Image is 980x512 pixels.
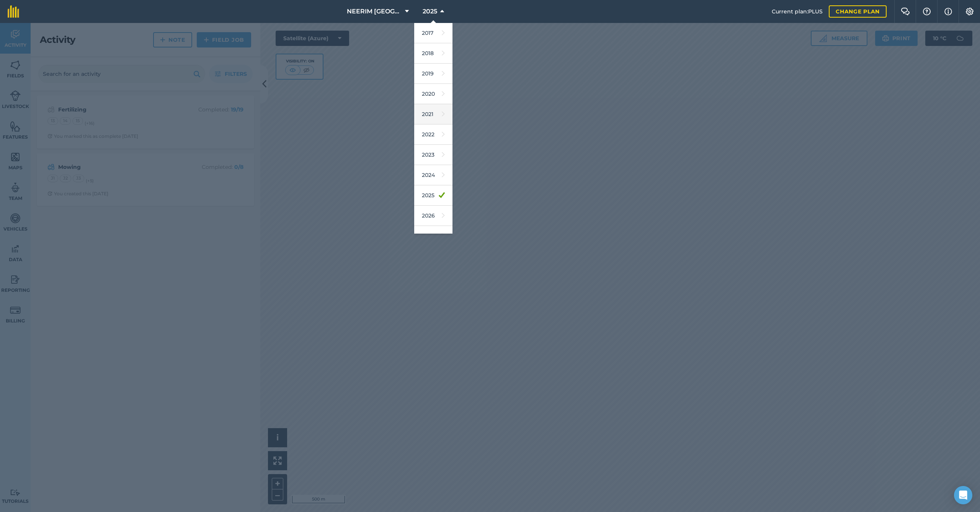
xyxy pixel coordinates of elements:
[414,43,452,64] a: 2018
[414,64,452,84] a: 2019
[901,8,910,15] img: Two speech bubbles overlapping with the left bubble in the forefront
[414,84,452,104] a: 2020
[772,7,823,16] span: Current plan : PLUS
[414,165,452,185] a: 2024
[414,104,452,124] a: 2021
[423,7,437,16] span: 2025
[829,5,887,18] a: Change plan
[414,185,452,206] a: 2025
[414,23,452,43] a: 2017
[347,7,402,16] span: NEERIM [GEOGRAPHIC_DATA]
[414,145,452,165] a: 2023
[965,8,974,15] img: A cog icon
[414,124,452,145] a: 2022
[922,8,931,15] img: A question mark icon
[954,486,972,504] div: Open Intercom Messenger
[414,206,452,226] a: 2026
[8,5,19,18] img: fieldmargin Logo
[414,226,452,246] a: 2027
[944,7,952,16] img: svg+xml;base64,PHN2ZyB4bWxucz0iaHR0cDovL3d3dy53My5vcmcvMjAwMC9zdmciIHdpZHRoPSIxNyIgaGVpZ2h0PSIxNy...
